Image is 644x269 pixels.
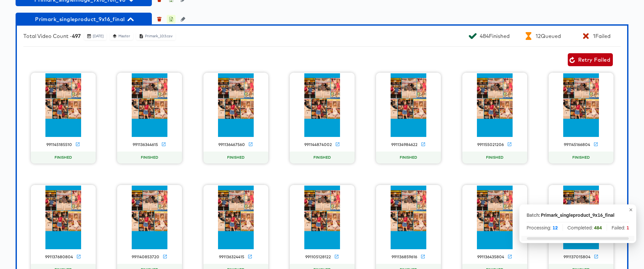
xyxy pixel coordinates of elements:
div: 991137015804 [564,254,590,260]
div: 991144874002 [304,142,332,147]
div: 991136344615 [133,142,158,147]
div: Primark_singleproduct_9x16_final [541,212,614,218]
div: 991136324415 [219,254,244,260]
div: Primark_10:3.csv [145,34,173,39]
div: 991134984622 [391,142,418,147]
span: FINISHED [483,155,506,160]
div: 484 Finished [480,33,510,39]
div: Master [118,34,130,39]
span: FINISHED [397,155,420,160]
div: 12 Queued [536,33,561,39]
div: 991137680804 [45,254,73,260]
span: FINISHED [311,155,334,160]
span: FINISHED [52,155,75,160]
b: 497 [72,33,81,39]
button: Primark_singleproduct_9x16_final [16,13,152,26]
button: Retry Failed [568,53,613,66]
span: Processing: [527,224,558,231]
div: 991136467560 [218,142,245,147]
span: FINISHED [570,155,592,160]
span: Retry Failed [570,55,610,64]
div: 991136435804 [477,254,504,260]
strong: 484 [594,224,602,231]
div: Total Video Count - [23,33,81,39]
span: Primark_singleproduct_9x16_final [19,15,149,24]
div: 1 Failed [593,33,610,39]
div: 991145166804 [564,142,590,147]
div: 991145185510 [46,142,72,147]
div: 991105128122 [305,254,331,260]
span: FINISHED [138,155,161,160]
p: Batch: [527,212,540,218]
div: 991155021206 [477,142,504,147]
strong: 12 [553,224,558,231]
span: Failed: [612,224,629,231]
span: Completed: [567,224,602,231]
strong: 1 [626,224,629,231]
div: [DATE] [92,34,104,39]
div: 991140853720 [132,254,159,260]
div: 991136859616 [392,254,417,260]
span: FINISHED [225,155,247,160]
